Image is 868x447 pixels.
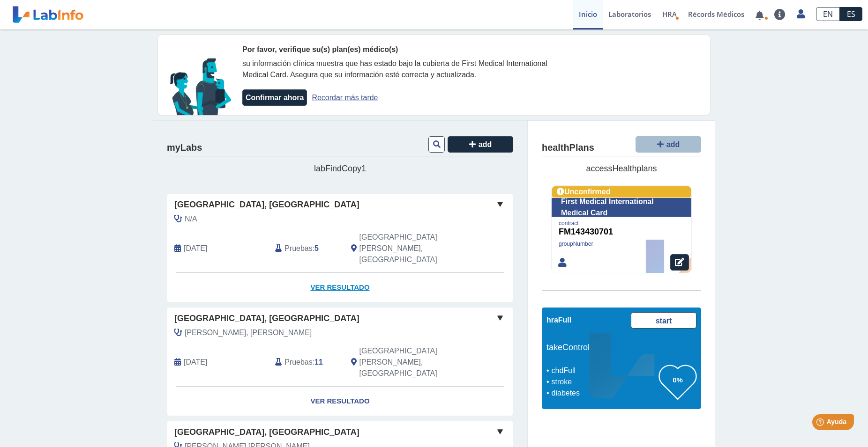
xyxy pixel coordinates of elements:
[549,365,659,376] li: chdFull
[359,232,463,265] span: San Juan, PR
[312,94,378,102] a: Recordar más tarde
[636,136,701,153] button: add
[167,142,202,154] h4: myLabs
[268,232,344,265] div: :
[174,426,359,439] span: [GEOGRAPHIC_DATA], [GEOGRAPHIC_DATA]
[666,140,680,148] span: add
[549,376,659,388] li: stroke
[785,410,858,437] iframe: Help widget launcher
[549,388,659,399] li: diabetes
[546,316,571,324] span: hraFull
[185,327,312,338] span: Leon Figueroa, Hector
[840,7,862,21] a: ES
[314,164,366,173] span: labFindCopy1
[184,357,207,368] span: 2025-09-12
[284,357,312,368] span: Pruebas
[631,312,696,329] a: start
[284,243,312,254] span: Pruebas
[167,273,513,302] a: Ver Resultado
[174,312,359,325] span: [GEOGRAPHIC_DATA], [GEOGRAPHIC_DATA]
[167,387,513,416] a: Ver Resultado
[242,59,547,79] span: su información clínica muestra que has estado bajo la cubierta de First Medical International Med...
[479,140,492,148] span: add
[242,89,307,106] button: Confirmar ahora
[816,7,840,21] a: EN
[662,9,677,19] span: HRA
[314,244,319,252] b: 5
[268,345,344,379] div: :
[659,374,696,386] h3: 0%
[174,198,359,211] span: [GEOGRAPHIC_DATA], [GEOGRAPHIC_DATA]
[314,358,323,366] b: 11
[184,243,207,254] span: 2025-10-11
[185,213,197,225] span: N/A
[586,164,657,173] span: accessHealthplans
[448,136,513,153] button: add
[656,317,672,325] span: start
[242,44,575,55] div: Por favor, verifique su(s) plan(es) médico(s)
[359,345,463,379] span: San Juan, PR
[542,142,594,154] h4: healthPlans
[546,343,696,353] h5: takeControl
